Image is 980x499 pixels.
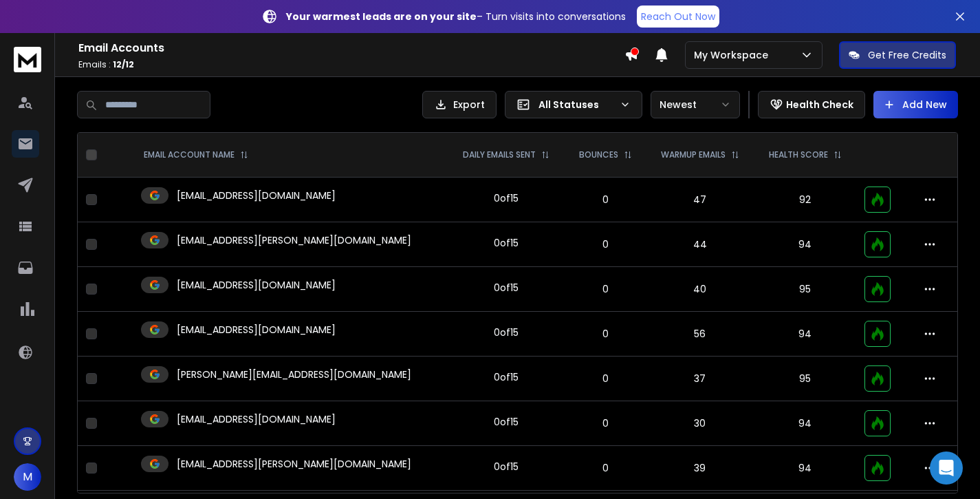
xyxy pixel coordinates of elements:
button: Health Check [758,91,865,118]
p: 0 [574,193,638,206]
td: 94 [754,312,857,357]
div: 0 of 15 [494,191,519,205]
button: Get Free Credits [839,41,956,69]
p: My Workspace [694,48,774,62]
p: WARMUP EMAILS [661,149,726,160]
p: [EMAIL_ADDRESS][PERSON_NAME][DOMAIN_NAME] [177,233,411,247]
p: [EMAIL_ADDRESS][PERSON_NAME][DOMAIN_NAME] [177,457,411,471]
h1: Email Accounts [78,40,624,56]
p: HEALTH SCORE [769,149,828,160]
td: 94 [754,222,857,267]
button: Export [422,91,497,118]
p: [PERSON_NAME][EMAIL_ADDRESS][DOMAIN_NAME] [177,368,411,381]
div: 0 of 15 [494,460,519,474]
td: 95 [754,267,857,312]
td: 95 [754,357,857,401]
button: Add New [873,91,958,118]
div: 0 of 15 [494,326,519,339]
p: [EMAIL_ADDRESS][DOMAIN_NAME] [177,189,336,202]
div: Open Intercom Messenger [930,452,963,485]
div: 0 of 15 [494,370,519,384]
p: [EMAIL_ADDRESS][DOMAIN_NAME] [177,278,336,292]
td: 56 [646,312,754,357]
p: 0 [574,372,638,385]
td: 94 [754,401,857,446]
p: Emails : [78,59,624,70]
p: Get Free Credits [868,48,946,62]
p: Health Check [786,98,853,112]
p: [EMAIL_ADDRESS][DOMAIN_NAME] [177,412,336,426]
td: 47 [646,178,754,222]
td: 39 [646,446,754,491]
p: [EMAIL_ADDRESS][DOMAIN_NAME] [177,323,336,337]
span: 12 / 12 [113,59,134,70]
p: 0 [574,327,638,341]
div: EMAIL ACCOUNT NAME [144,149,248,160]
p: 0 [574,416,638,430]
div: 0 of 15 [494,281,519,295]
button: M [14,463,41,491]
strong: Your warmest leads are on your site [286,10,477,23]
div: 0 of 15 [494,415,519,429]
td: 92 [754,178,857,222]
p: 0 [574,237,638,251]
td: 30 [646,401,754,446]
a: Reach Out Now [637,6,719,28]
div: 0 of 15 [494,236,519,250]
p: BOUNCES [579,149,618,160]
img: logo [14,47,41,72]
p: Reach Out Now [641,10,715,23]
p: DAILY EMAILS SENT [463,149,536,160]
td: 37 [646,357,754,401]
td: 40 [646,267,754,312]
p: – Turn visits into conversations [286,10,626,23]
button: Newest [651,91,740,118]
p: 0 [574,282,638,296]
td: 94 [754,446,857,491]
p: 0 [574,461,638,475]
td: 44 [646,222,754,267]
p: All Statuses [538,98,614,112]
